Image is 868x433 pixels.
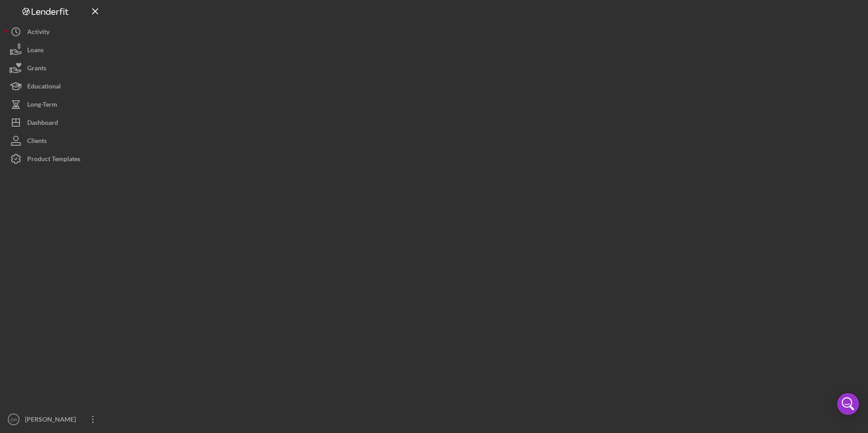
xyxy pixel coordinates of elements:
[5,132,104,150] button: Clients
[5,23,104,41] button: Activity
[5,113,104,132] button: Dashboard
[27,132,47,152] div: Clients
[27,150,80,170] div: Product Templates
[27,59,46,79] div: Grants
[837,393,859,415] div: Open Intercom Messenger
[27,95,57,116] div: Long-Term
[5,150,104,168] button: Product Templates
[5,410,104,428] button: CH[PERSON_NAME]
[5,95,104,113] button: Long-Term
[27,41,44,61] div: Loans
[23,410,82,431] div: [PERSON_NAME]
[27,113,58,134] div: Dashboard
[27,77,61,98] div: Educational
[27,23,49,43] div: Activity
[10,417,17,422] text: CH
[5,59,104,77] button: Grants
[5,41,104,59] button: Loans
[5,77,104,95] button: Educational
